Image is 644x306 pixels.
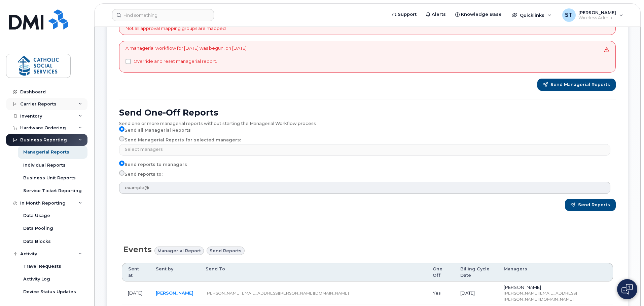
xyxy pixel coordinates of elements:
[565,11,573,19] span: ST
[421,8,451,21] a: Alerts
[119,170,124,176] input: Send reports to:
[451,8,506,21] a: Knowledge Base
[123,245,152,254] span: Events
[122,263,150,281] th: Sent at
[119,136,241,144] label: Send Managerial Reports for selected managers:
[454,263,498,281] th: Billing Cycle Date
[134,57,217,65] label: Override and reset managerial report.
[126,25,226,32] p: Not all approval mapping groups are mapped
[122,281,150,305] td: [DATE]
[119,182,610,194] input: example@
[621,284,633,295] img: Open chat
[498,263,613,281] th: Managers
[432,11,446,18] span: Alerts
[454,281,498,305] td: [DATE]
[210,248,242,254] span: Send reports
[156,290,193,296] a: [PERSON_NAME]
[504,290,607,302] div: [PERSON_NAME][EMAIL_ADDRESS][PERSON_NAME][DOMAIN_NAME]
[461,11,502,18] span: Knowledge Base
[520,12,544,18] span: Quicklinks
[119,161,187,169] label: Send reports to managers
[157,248,201,254] span: Managerial Report
[578,202,610,208] span: Send Reports
[550,82,610,88] span: Send Managerial Reports
[200,263,427,281] th: Send To
[578,15,616,20] span: Wireless Admin
[387,8,421,21] a: Support
[150,263,200,281] th: Sent by
[537,79,616,91] button: Send Managerial Reports
[119,107,616,118] h2: Send One-Off Reports
[504,285,541,290] span: [PERSON_NAME]
[206,291,349,296] span: [PERSON_NAME][EMAIL_ADDRESS][PERSON_NAME][DOMAIN_NAME]
[112,9,214,21] input: Find something...
[427,263,454,281] th: One Off
[119,126,191,134] label: Send all Managerial Reports
[558,8,628,22] div: Scott Taylor
[126,45,247,69] div: A managerial workflow for [DATE] was begun, on [DATE]
[119,161,124,166] input: Send reports to managers
[565,199,616,211] button: Send Reports
[119,136,124,141] input: Send Managerial Reports for selected managers:
[119,170,163,178] label: Send reports to:
[119,126,124,132] input: Send all Managerial Reports
[507,8,556,22] div: Quicklinks
[119,118,616,126] div: Send one or more managerial reports without starting the Managerial Workflow process
[578,10,616,15] span: [PERSON_NAME]
[398,11,417,18] span: Support
[427,281,454,305] td: Yes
